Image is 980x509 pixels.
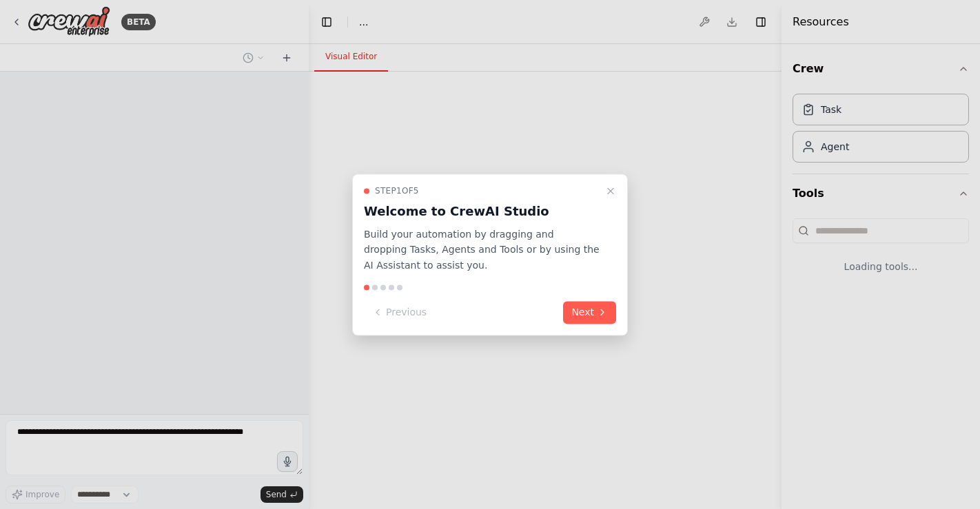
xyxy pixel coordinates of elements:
button: Close walkthrough [602,183,619,199]
button: Hide left sidebar [317,12,336,32]
button: Next [563,301,616,324]
span: Step 1 of 5 [375,185,419,196]
h3: Welcome to CrewAI Studio [364,202,600,221]
button: Previous [364,301,435,324]
p: Build your automation by dragging and dropping Tasks, Agents and Tools or by using the AI Assista... [364,227,600,273]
